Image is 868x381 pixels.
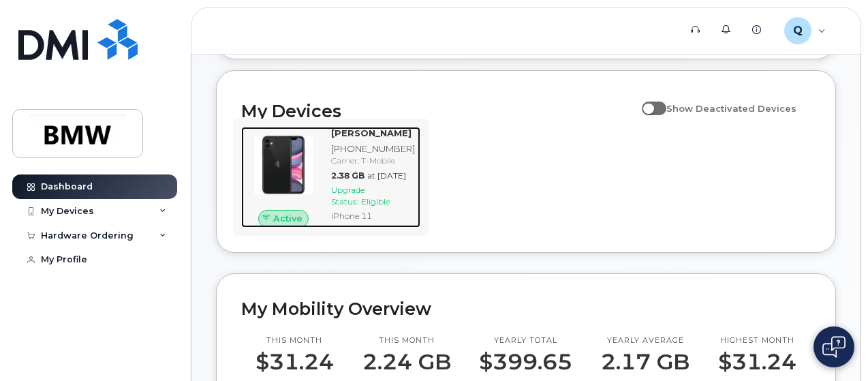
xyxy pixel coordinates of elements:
p: $31.24 [718,350,796,374]
p: 2.24 GB [362,350,451,374]
span: Show Deactivated Devices [666,103,796,114]
input: Show Deactivated Devices [642,95,653,106]
p: Yearly average [601,335,689,346]
p: This month [255,335,334,346]
span: at [DATE] [367,170,406,181]
strong: [PERSON_NAME] [331,127,412,138]
p: Yearly total [479,335,572,346]
img: Open chat [822,336,846,358]
h2: My Devices [241,101,635,121]
span: Upgrade Status: [331,185,365,207]
span: Active [273,212,303,225]
span: Eligible [361,196,390,207]
span: 2.38 GB [331,170,365,181]
p: 2.17 GB [601,350,689,374]
p: This month [362,335,451,346]
h2: My Mobility Overview [241,299,811,319]
img: iPhone_11.jpg [252,134,315,196]
p: $399.65 [479,350,572,374]
p: Highest month [718,335,796,346]
p: $31.24 [255,350,334,374]
div: QTC8133 [775,17,835,44]
div: [PHONE_NUMBER] [331,142,415,155]
div: iPhone 11 [331,210,415,222]
span: Q [793,22,803,39]
div: Carrier: T-Mobile [331,155,415,166]
a: Active[PERSON_NAME][PHONE_NUMBER]Carrier: T-Mobile2.38 GBat [DATE]Upgrade Status:EligibleiPhone 11 [241,127,420,227]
